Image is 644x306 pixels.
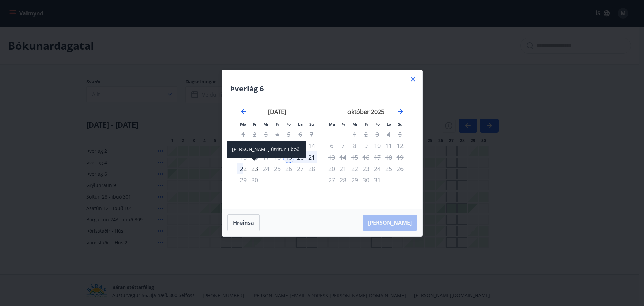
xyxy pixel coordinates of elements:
td: Not available. fimmtudagur, 23. október 2025 [360,163,372,174]
td: Not available. mánudagur, 8. september 2025 [237,140,249,151]
div: [PERSON_NAME] útritun í boði [227,141,306,158]
td: Not available. laugardagur, 13. september 2025 [294,140,306,151]
small: La [387,122,391,127]
td: Not available. laugardagur, 27. september 2025 [294,163,306,174]
td: Not available. fimmtudagur, 9. október 2025 [360,140,372,151]
td: Choose sunnudagur, 21. september 2025 as your check-out date. It’s available. [306,151,317,163]
td: Not available. sunnudagur, 28. september 2025 [306,163,317,174]
small: Fö [375,122,380,127]
td: Not available. miðvikudagur, 24. september 2025 [260,163,272,174]
td: Not available. sunnudagur, 26. október 2025 [394,163,406,174]
td: Not available. fimmtudagur, 25. september 2025 [272,163,283,174]
td: Not available. laugardagur, 25. október 2025 [383,163,394,174]
div: Calendar [230,99,414,201]
td: Not available. miðvikudagur, 3. september 2025 [260,129,272,140]
td: Not available. föstudagur, 10. október 2025 [372,140,383,151]
div: Aðeins útritun í boði [260,140,272,151]
small: Su [309,122,314,127]
div: Aðeins útritun í boði [326,151,337,163]
td: Not available. miðvikudagur, 8. október 2025 [349,140,360,151]
td: Choose þriðjudagur, 23. september 2025 as your check-out date. It’s available. [249,163,260,174]
td: Not available. þriðjudagur, 14. október 2025 [337,151,349,163]
small: Þr [253,122,257,127]
strong: [DATE] [268,107,286,116]
button: Hreinsa [227,214,260,231]
td: Not available. þriðjudagur, 21. október 2025 [337,163,349,174]
small: Fi [276,122,279,127]
small: Su [398,122,403,127]
div: 22 [237,163,249,174]
td: Not available. sunnudagur, 14. september 2025 [306,140,317,151]
td: Not available. fimmtudagur, 2. október 2025 [360,129,372,140]
td: Not available. föstudagur, 12. september 2025 [283,140,294,151]
small: Má [329,122,335,127]
td: Not available. þriðjudagur, 28. október 2025 [337,174,349,186]
strong: október 2025 [347,107,384,116]
td: Not available. fimmtudagur, 16. október 2025 [360,151,372,163]
td: Not available. mánudagur, 6. október 2025 [326,140,337,151]
td: Not available. þriðjudagur, 2. september 2025 [249,129,260,140]
td: Not available. sunnudagur, 19. október 2025 [394,151,406,163]
td: Not available. sunnudagur, 7. september 2025 [306,129,317,140]
td: Not available. mánudagur, 1. september 2025 [237,129,249,140]
td: Not available. föstudagur, 5. september 2025 [283,129,294,140]
td: Not available. miðvikudagur, 22. október 2025 [349,163,360,174]
td: Not available. miðvikudagur, 29. október 2025 [349,174,360,186]
td: Not available. sunnudagur, 5. október 2025 [394,129,406,140]
td: Not available. þriðjudagur, 9. september 2025 [249,140,260,151]
div: 21 [306,151,317,163]
small: Má [240,122,246,127]
td: Choose mánudagur, 22. september 2025 as your check-out date. It’s available. [237,163,249,174]
td: Not available. mánudagur, 29. september 2025 [237,174,249,186]
small: Fö [286,122,291,127]
td: Not available. föstudagur, 26. september 2025 [283,163,294,174]
td: Not available. miðvikudagur, 1. október 2025 [349,129,360,140]
td: Not available. fimmtudagur, 30. október 2025 [360,174,372,186]
td: Not available. sunnudagur, 12. október 2025 [394,140,406,151]
td: Not available. þriðjudagur, 7. október 2025 [337,140,349,151]
small: Mi [263,122,268,127]
td: Not available. mánudagur, 13. október 2025 [326,151,337,163]
small: Mi [352,122,357,127]
td: Not available. laugardagur, 4. október 2025 [383,129,394,140]
div: Aðeins útritun í boði [372,163,383,174]
td: Not available. mánudagur, 20. október 2025 [326,163,337,174]
td: Not available. fimmtudagur, 4. september 2025 [272,129,283,140]
small: La [298,122,303,127]
td: Not available. föstudagur, 24. október 2025 [372,163,383,174]
td: Not available. þriðjudagur, 30. september 2025 [249,174,260,186]
div: Move forward to switch to the next month. [396,107,405,116]
td: Not available. laugardagur, 6. september 2025 [294,129,306,140]
td: Not available. laugardagur, 18. október 2025 [383,151,394,163]
td: Not available. fimmtudagur, 11. september 2025 [272,140,283,151]
td: Not available. föstudagur, 17. október 2025 [372,151,383,163]
small: Fi [365,122,368,127]
td: Not available. miðvikudagur, 10. september 2025 [260,140,272,151]
div: Move backward to switch to the previous month. [239,107,248,116]
h4: Þverlág 6 [230,83,414,93]
td: Not available. miðvikudagur, 15. október 2025 [349,151,360,163]
td: Not available. laugardagur, 11. október 2025 [383,140,394,151]
small: Þr [341,122,345,127]
td: Not available. föstudagur, 31. október 2025 [372,174,383,186]
td: Not available. föstudagur, 3. október 2025 [372,129,383,140]
div: Aðeins útritun í boði [283,129,294,140]
div: Aðeins útritun í boði [249,163,260,174]
td: Not available. mánudagur, 27. október 2025 [326,174,337,186]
